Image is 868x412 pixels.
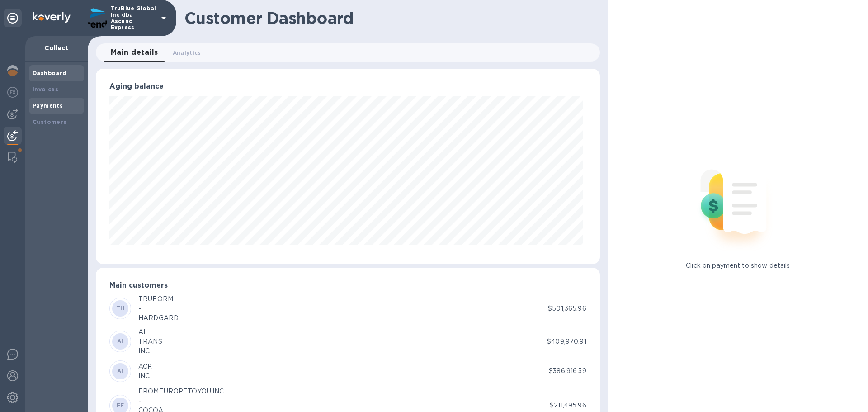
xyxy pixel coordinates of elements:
p: $211,495.96 [550,401,586,410]
h3: Aging balance [109,82,586,91]
h1: Customer Dashboard [184,9,594,28]
img: Logo [33,12,71,23]
div: Unpin categories [4,9,22,27]
h3: Main customers [109,281,586,290]
b: FF [117,402,124,409]
div: - [138,304,179,313]
b: Customers [33,118,67,125]
span: Analytics [173,48,201,57]
b: AI [117,368,123,374]
div: ACP, [138,362,153,371]
img: Foreign exchange [7,87,18,98]
b: Payments [33,102,63,109]
p: $386,916.39 [549,366,586,376]
p: Click on payment to show details [686,261,790,270]
p: Collect [33,43,80,52]
b: Dashboard [33,70,67,76]
div: TRUFORM [138,294,179,304]
b: Invoices [33,86,58,93]
p: $409,970.91 [547,337,586,346]
b: TH [116,305,125,312]
div: INC [138,346,162,356]
div: AI [138,327,162,337]
div: TRANS [138,337,162,346]
span: Main details [111,46,158,59]
div: HARDGARD [138,313,179,323]
div: FROMEUROPETOYOU,INC [138,387,224,396]
div: INC. [138,371,153,381]
b: AI [117,338,123,345]
p: TruBlue Global Inc dba Ascend Express [111,5,156,31]
p: $501,365.96 [548,304,586,313]
div: - [138,396,224,406]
